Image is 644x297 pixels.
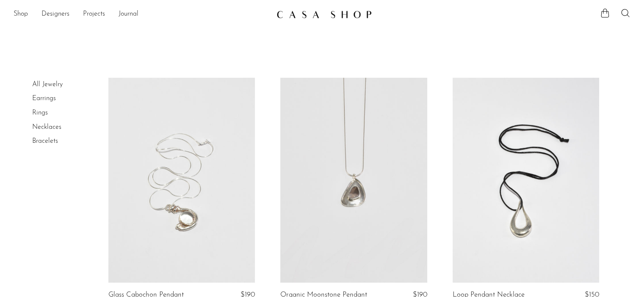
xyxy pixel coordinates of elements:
a: Necklaces [32,124,61,131]
ul: NEW HEADER MENU [14,7,270,22]
a: Rings [32,109,48,116]
a: Designers [41,9,69,20]
a: Bracelets [32,138,58,144]
a: Journal [119,9,138,20]
a: Projects [83,9,105,20]
nav: Desktop navigation [14,7,270,22]
a: Earrings [32,95,56,102]
a: All Jewelry [32,81,63,88]
a: Shop [14,9,28,20]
